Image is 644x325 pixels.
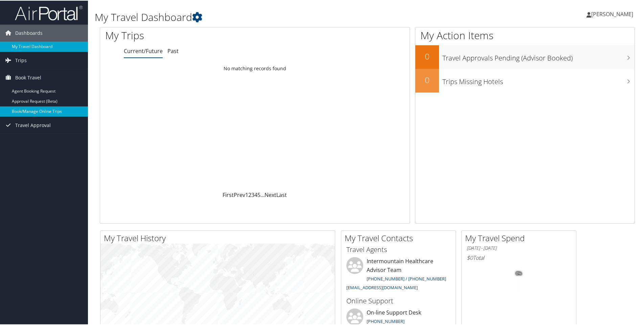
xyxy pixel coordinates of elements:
span: $0 [467,253,473,261]
h3: Travel Approvals Pending (Advisor Booked) [442,49,635,62]
a: 5 [257,191,260,198]
a: [PHONE_NUMBER] [367,318,405,324]
h3: Online Support [346,296,451,305]
li: Intermountain Healthcare Advisor Team [343,256,454,293]
a: 2 [248,191,251,198]
h2: 0 [415,50,439,61]
span: … [260,191,264,198]
span: Trips [15,51,27,68]
a: 0Trips Missing Hotels [415,68,635,92]
h2: My Travel History [104,232,335,243]
tspan: 0% [516,271,522,275]
h1: My Trips [105,28,276,42]
a: First [223,191,234,198]
h1: My Travel Dashboard [95,9,458,24]
span: Dashboards [15,24,43,41]
span: [PERSON_NAME] [591,10,633,17]
a: 4 [254,191,257,198]
a: 1 [245,191,248,198]
a: Current/Future [124,47,163,54]
a: Prev [234,191,245,198]
a: Last [276,191,287,198]
td: No matching records found [100,62,410,74]
a: Next [264,191,276,198]
span: Travel Approval [15,116,51,133]
h6: [DATE] - [DATE] [467,244,571,251]
span: Book Travel [15,69,41,85]
img: airportal-logo.png [15,4,83,20]
h1: My Action Items [415,28,635,42]
a: 0Travel Approvals Pending (Advisor Booked) [415,45,635,68]
a: [EMAIL_ADDRESS][DOMAIN_NAME] [346,284,418,290]
a: [PERSON_NAME] [586,3,640,24]
a: [PHONE_NUMBER] / [PHONE_NUMBER] [367,275,446,281]
h2: My Travel Contacts [345,232,456,243]
a: 3 [251,191,254,198]
h3: Trips Missing Hotels [442,73,635,86]
h2: My Travel Spend [465,232,576,243]
a: Past [167,47,179,54]
h6: Total [467,253,571,261]
h2: 0 [415,74,439,85]
h3: Travel Agents [346,244,451,254]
